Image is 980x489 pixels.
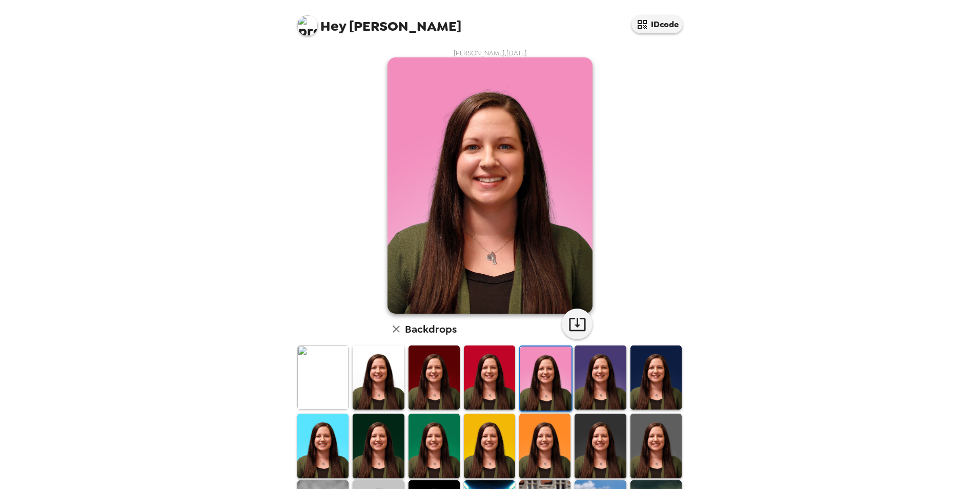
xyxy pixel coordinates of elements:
img: profile pic [297,15,318,36]
span: [PERSON_NAME] [297,10,461,33]
span: [PERSON_NAME] , [DATE] [454,49,527,57]
img: user [387,57,593,314]
button: IDcode [631,15,683,33]
span: Hey [320,17,346,35]
h6: Backdrops [405,321,457,337]
img: Original [297,345,349,410]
